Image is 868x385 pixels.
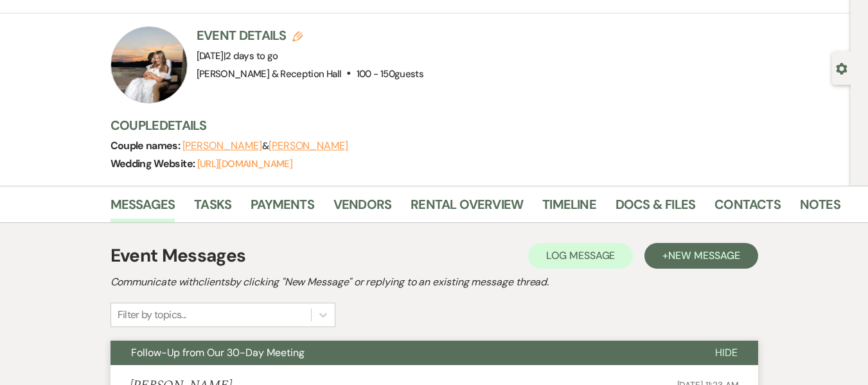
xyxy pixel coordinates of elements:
[616,194,695,222] a: Docs & Files
[546,249,615,262] span: Log Message
[333,194,391,222] a: Vendors
[194,194,231,222] a: Tasks
[111,139,182,152] span: Couple names:
[668,249,740,262] span: New Message
[714,194,781,222] a: Contacts
[111,341,695,365] button: Follow-Up from Our 30-Day Meeting
[528,243,633,269] button: Log Message
[695,341,758,365] button: Hide
[111,194,175,222] a: Messages
[111,116,830,134] h3: Couple Details
[182,141,262,151] button: [PERSON_NAME]
[131,346,305,359] span: Follow-Up from Our 30-Day Meeting
[111,157,197,170] span: Wedding Website:
[836,62,847,74] button: Open lead details
[251,194,314,222] a: Payments
[182,139,348,152] span: &
[197,49,278,62] span: [DATE]
[644,243,757,269] button: +New Message
[197,26,424,44] h3: Event Details
[411,194,523,222] a: Rental Overview
[715,346,738,359] span: Hide
[542,194,596,222] a: Timeline
[197,67,342,80] span: [PERSON_NAME] & Reception Hall
[224,49,278,62] span: |
[800,194,840,222] a: Notes
[111,242,246,269] h1: Event Messages
[226,49,278,62] span: 2 days to go
[111,274,758,290] h2: Communicate with clients by clicking "New Message" or replying to an existing message thread.
[118,307,186,323] div: Filter by topics...
[357,67,423,80] span: 100 - 150 guests
[197,157,292,170] a: [URL][DOMAIN_NAME]
[269,141,348,151] button: [PERSON_NAME]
